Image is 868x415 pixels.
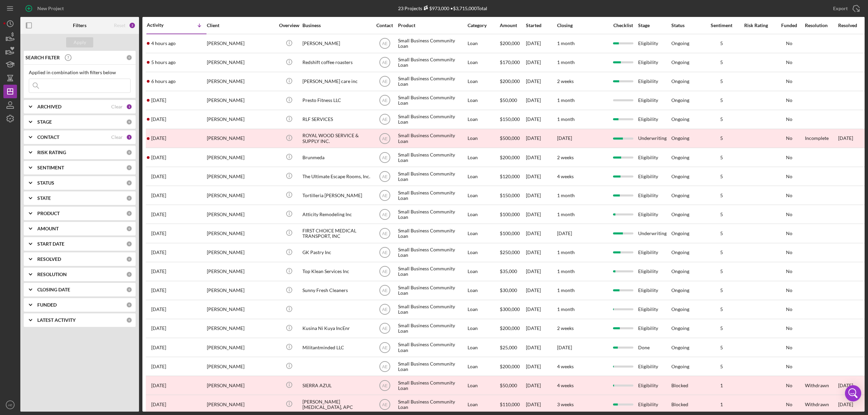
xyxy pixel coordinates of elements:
div: [DATE] [526,282,556,299]
div: Checklist [609,23,637,28]
b: CONTACT [37,134,59,140]
div: Small Business Community Loan [398,186,466,204]
div: Small Business Community Loan [398,244,466,262]
b: RESOLUTION [37,272,67,277]
div: 5 [705,345,738,350]
text: AE [382,250,387,255]
div: Loan [468,148,499,166]
div: Clear [111,134,123,140]
time: 1 month [557,249,575,255]
div: Amount [500,23,525,28]
div: No [774,193,804,198]
div: [DATE] [526,224,556,242]
div: No [774,60,804,65]
time: 2 weeks [557,325,574,331]
div: [PERSON_NAME] [207,263,275,281]
div: 0 [126,302,132,308]
div: Ongoing [671,174,689,179]
div: No [774,345,804,350]
div: Small Business Community Loan [398,72,466,90]
div: Ongoing [671,364,689,369]
time: 1 month [557,116,575,122]
div: Eligibility [638,110,671,128]
div: No [774,307,804,312]
div: Started [526,23,556,28]
span: $250,000 [500,249,520,255]
div: 0 [126,165,132,171]
div: Status [671,23,704,28]
div: 5 [705,136,738,141]
div: [PERSON_NAME] [207,148,275,166]
time: 2025-10-04 16:45 [151,117,166,122]
text: AE [382,307,387,312]
div: Presto Fitness LLC [302,91,370,109]
div: Ongoing [671,155,689,160]
div: Done [638,338,671,356]
div: Category [468,23,499,28]
div: Activity [147,22,177,28]
div: 5 [705,326,738,331]
div: Small Business Community Loan [398,110,466,128]
div: 5 [705,41,738,46]
div: Small Business Community Loan [398,148,466,166]
text: AE [382,345,387,350]
div: [PERSON_NAME] [207,72,275,90]
span: $200,000 [500,40,520,46]
div: [PERSON_NAME] [207,319,275,337]
span: $150,000 [500,192,520,198]
b: CLOSING DATE [37,287,70,292]
time: 2025-09-22 21:52 [151,307,166,312]
div: 5 [705,155,738,160]
text: AE [382,193,387,198]
time: 4 weeks [557,364,574,369]
div: Small Business Community Loan [398,54,466,71]
div: 0 [126,149,132,155]
time: 2025-10-06 17:51 [151,41,176,46]
text: AE [382,326,387,331]
text: AE [382,212,387,217]
div: [PERSON_NAME] [207,224,275,242]
div: Ongoing [671,326,689,331]
div: $50,000 [500,376,525,394]
div: Ongoing [671,288,689,293]
time: 2025-09-20 05:08 [151,364,166,369]
time: 2025-09-25 02:27 [151,269,166,274]
span: $300,000 [500,306,520,312]
time: [DATE] [557,230,572,236]
time: 1 month [557,40,575,46]
div: Small Business Community Loan [398,167,466,185]
span: $120,000 [500,173,520,179]
div: Eligibility [638,205,671,223]
div: SIERRA AZUL [302,376,370,394]
div: Eligibility [638,244,671,262]
div: Ongoing [671,307,689,312]
div: Loan [468,129,499,147]
div: 5 [705,231,738,236]
div: 2 [129,22,136,29]
text: AE [382,269,387,274]
div: [PERSON_NAME] care inc [302,72,370,90]
b: FUNDED [37,302,57,308]
b: AMOUNT [37,226,59,231]
div: [DATE] [526,319,556,337]
div: Reset [114,23,125,28]
time: 2 weeks [557,154,574,160]
div: No [774,174,804,179]
div: Ongoing [671,269,689,274]
b: ARCHIVED [37,104,61,109]
b: STATE [37,195,51,201]
b: STAGE [37,119,52,125]
time: [DATE] [557,345,572,350]
div: Funded [774,23,804,28]
div: Small Business Community Loan [398,357,466,375]
text: AE [382,155,387,160]
div: Ongoing [671,79,689,84]
span: $35,000 [500,268,517,274]
text: AE [382,98,387,103]
b: Filters [73,23,86,28]
div: 0 [126,287,132,293]
b: RISK RATING [37,150,66,155]
div: Eligibility [638,35,671,53]
div: 5 [705,364,738,369]
div: 5 [705,79,738,84]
